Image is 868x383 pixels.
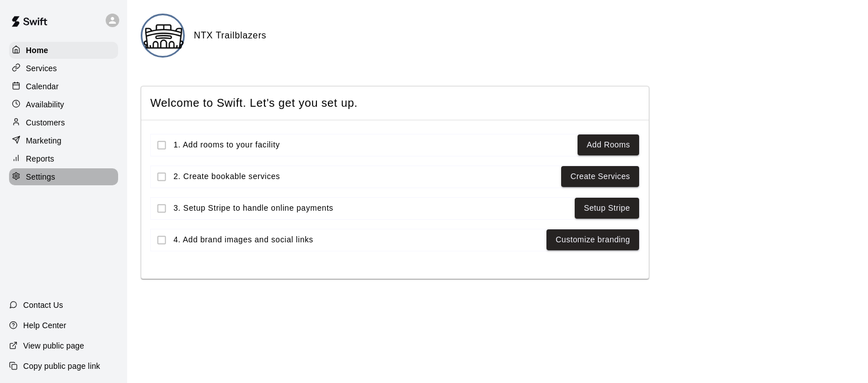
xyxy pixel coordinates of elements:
a: Marketing [9,132,118,149]
span: 2. Create bookable services [173,171,557,182]
p: Availability [26,99,64,110]
h6: NTX Trailblazers [194,28,267,43]
img: NTX Trailblazers logo [142,15,185,58]
a: Setup Stripe [584,201,630,215]
p: Settings [26,171,55,182]
p: Reports [26,153,54,164]
a: Customize branding [555,233,630,247]
p: Customers [26,117,65,128]
span: 4. Add brand images and social links [173,234,542,246]
p: Home [26,45,49,56]
span: 1. Add rooms to your facility [173,139,573,151]
span: Welcome to Swift. Let's get you set up. [150,95,640,111]
button: Customize branding [546,229,639,250]
p: Copy public page link [23,360,100,372]
span: 3. Setup Stripe to handle online payments [173,202,570,214]
a: Customers [9,114,118,131]
p: Calendar [26,81,59,92]
a: Add Rooms [587,138,630,152]
a: Reports [9,150,118,167]
p: View public page [23,340,84,351]
a: Create Services [570,169,630,184]
p: Services [26,63,57,74]
a: Home [9,42,118,59]
button: Create Services [561,166,639,187]
a: Calendar [9,78,118,95]
a: Settings [9,168,118,185]
p: Help Center [23,320,66,331]
a: Availability [9,96,118,113]
p: Contact Us [23,299,63,311]
button: Setup Stripe [575,198,639,219]
p: Marketing [26,135,62,146]
a: Services [9,60,118,77]
button: Add Rooms [578,134,639,155]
